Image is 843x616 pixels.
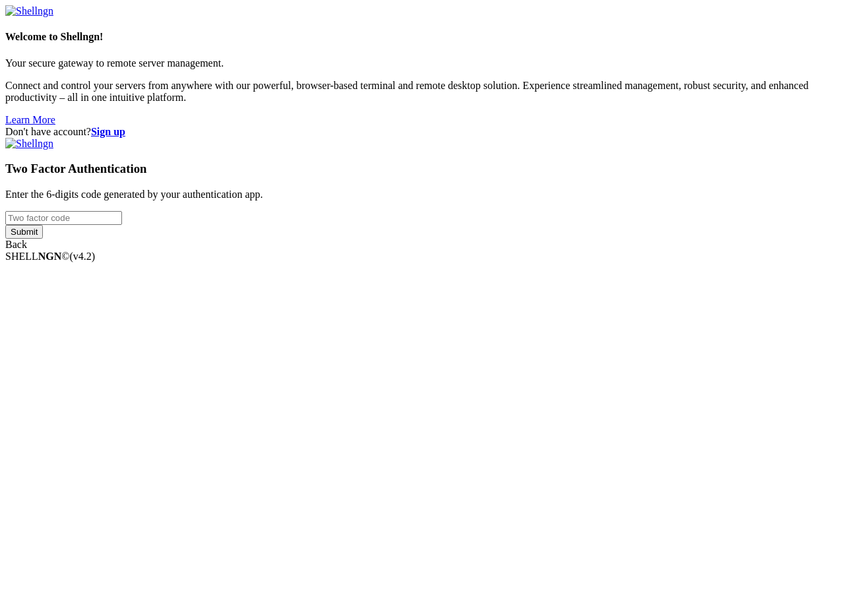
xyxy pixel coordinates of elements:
[5,80,838,104] p: Connect and control your servers from anywhere with our powerful, browser-based terminal and remo...
[5,239,27,250] a: Back
[5,225,43,239] input: Submit
[70,251,96,262] span: 4.2.0
[91,126,125,137] a: Sign up
[5,126,838,138] div: Don't have account?
[5,189,838,200] p: Enter the 6-digits code generated by your authentication app.
[5,138,53,150] img: Shellngn
[5,162,838,176] h3: Two Factor Authentication
[5,211,122,225] input: Two factor code
[5,57,838,69] p: Your secure gateway to remote server management.
[5,114,55,125] a: Learn More
[5,5,53,17] img: Shellngn
[38,251,62,262] b: NGN
[5,251,95,262] span: SHELL ©
[5,31,838,43] h4: Welcome to Shellngn!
